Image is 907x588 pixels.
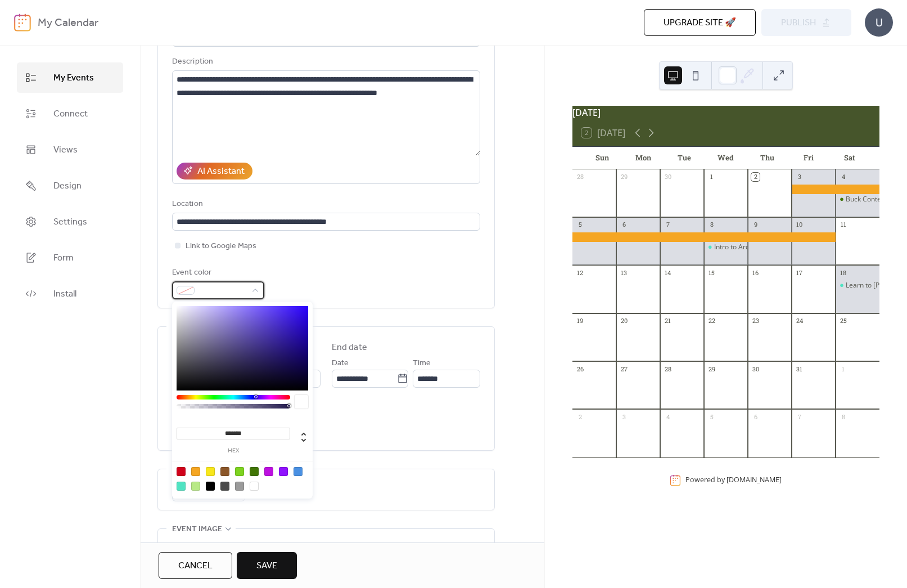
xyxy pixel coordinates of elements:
[17,134,123,165] a: Views
[620,365,628,373] div: 27
[220,482,229,491] div: #4A4A4A
[576,173,584,181] div: 28
[751,268,760,277] div: 16
[839,173,847,181] div: 4
[788,147,829,169] div: Fri
[705,147,746,169] div: Wed
[795,317,804,325] div: 24
[172,198,478,211] div: Location
[707,365,716,373] div: 29
[235,482,244,491] div: #9B9B9B
[237,552,297,579] button: Save
[792,185,879,194] div: Muzzleloader Sale
[707,221,716,229] div: 8
[751,173,760,181] div: 2
[177,163,252,179] button: AI Assistant
[795,173,804,181] div: 3
[751,412,760,421] div: 6
[250,482,259,491] div: #FFFFFF
[17,170,123,201] a: Design
[751,317,760,325] div: 23
[707,173,716,181] div: 1
[726,475,782,485] a: [DOMAIN_NAME]
[264,467,273,476] div: #BD10E0
[839,221,847,229] div: 11
[622,147,664,169] div: Mon
[53,107,88,121] span: Connect
[620,268,628,277] div: 13
[576,317,584,325] div: 19
[747,147,788,169] div: Thu
[620,412,628,421] div: 3
[220,467,229,476] div: #8B572A
[707,268,716,277] div: 15
[707,412,716,421] div: 5
[172,523,222,536] span: Event image
[839,412,847,421] div: 8
[664,221,672,229] div: 7
[664,365,672,373] div: 28
[704,243,748,252] div: Intro to Archery Course – Youth 16 and Under
[235,467,244,476] div: #7ED321
[177,467,186,476] div: #D0021B
[829,147,870,169] div: Sat
[17,207,123,237] a: Settings
[172,266,262,280] div: Event color
[38,12,98,34] b: My Calendar
[413,357,431,370] span: Time
[685,475,782,485] div: Powered by
[279,467,288,476] div: #9013FE
[53,143,78,157] span: Views
[839,365,847,373] div: 1
[177,448,290,454] label: hex
[707,317,716,325] div: 22
[17,279,123,309] a: Install
[576,412,584,421] div: 2
[839,268,847,277] div: 18
[332,341,367,354] div: End date
[620,317,628,325] div: 20
[53,179,82,193] span: Design
[256,559,277,573] span: Save
[664,412,672,421] div: 4
[17,98,123,129] a: Connect
[795,412,804,421] div: 7
[53,71,94,85] span: My Events
[159,552,232,579] button: Cancel
[191,467,200,476] div: #F5A623
[664,16,736,30] span: Upgrade site 🚀
[576,268,584,277] div: 12
[53,252,74,265] span: Form
[53,216,87,229] span: Settings
[576,221,584,229] div: 5
[839,317,847,325] div: 25
[664,173,672,181] div: 30
[572,232,836,242] div: Muzzleloader Sale
[664,268,672,277] div: 14
[714,243,856,252] div: Intro to Archery Course – Youth 16 and Under
[17,243,123,273] a: Form
[191,482,200,491] div: #B8E986
[576,365,584,373] div: 26
[836,195,879,204] div: Buck Contest – Archery Starts!
[332,357,349,370] span: Date
[620,173,628,181] div: 29
[186,240,256,253] span: Link to Google Maps
[620,221,628,229] div: 6
[206,467,215,476] div: #F8E71C
[14,14,31,32] img: logo
[795,221,804,229] div: 10
[177,482,186,491] div: #50E3C2
[865,8,893,37] div: U
[581,147,622,169] div: Sun
[751,221,760,229] div: 9
[17,62,123,93] a: My Events
[836,281,879,290] div: Learn to Hunt Course
[178,559,213,573] span: Cancel
[644,9,756,36] button: Upgrade site 🚀
[664,317,672,325] div: 21
[53,288,76,301] span: Install
[751,365,760,373] div: 30
[172,55,478,69] div: Description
